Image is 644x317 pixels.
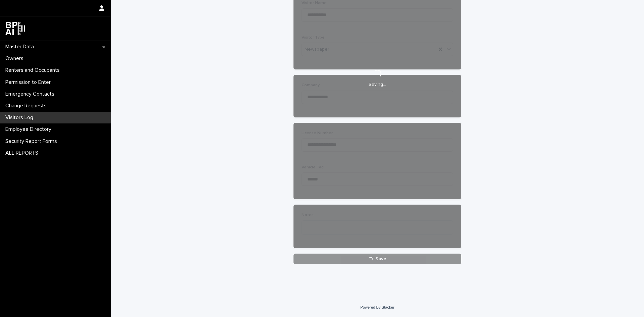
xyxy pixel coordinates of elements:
a: Powered By Stacker [360,305,394,309]
img: dwgmcNfxSF6WIOOXiGgu [5,22,25,35]
p: Saving… [369,82,386,88]
p: Change Requests [3,103,52,109]
p: Renters and Occupants [3,67,65,73]
p: Permission to Enter [3,79,56,86]
p: Master Data [3,44,39,50]
button: Save [293,254,461,264]
p: Visitors Log [3,114,39,121]
p: Owners [3,55,29,62]
p: Employee Directory [3,126,57,133]
p: Emergency Contacts [3,91,60,97]
p: ALL REPORTS [3,150,44,156]
p: Security Report Forms [3,138,62,145]
span: Save [375,257,386,261]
